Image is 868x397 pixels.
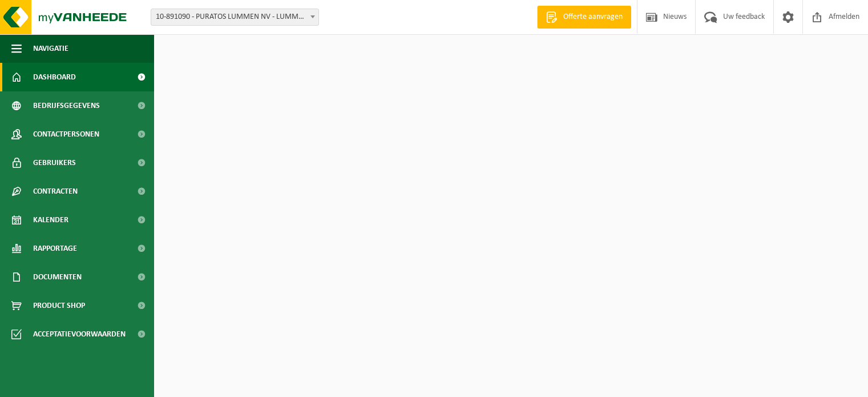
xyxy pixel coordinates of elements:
[151,9,319,26] span: 10-891090 - PURATOS LUMMEN NV - LUMMEN
[33,291,85,320] span: Product Shop
[33,320,126,348] span: Acceptatievoorwaarden
[537,6,631,29] a: Offerte aanvragen
[33,206,68,234] span: Kalender
[151,9,318,25] span: 10-891090 - PURATOS LUMMEN NV - LUMMEN
[33,63,76,91] span: Dashboard
[33,177,78,206] span: Contracten
[560,11,625,23] span: Offerte aanvragen
[33,34,68,63] span: Navigatie
[33,234,77,263] span: Rapportage
[33,149,76,177] span: Gebruikers
[33,263,82,291] span: Documenten
[33,91,100,120] span: Bedrijfsgegevens
[33,120,99,149] span: Contactpersonen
